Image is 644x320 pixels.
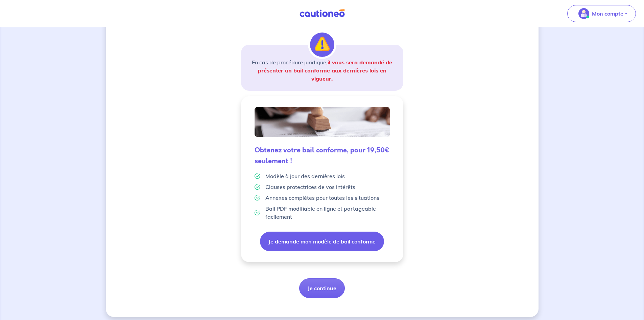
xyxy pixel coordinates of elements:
[578,8,589,19] img: illu_account_valid_menu.svg
[299,278,345,298] button: Je continue
[567,5,636,22] button: illu_account_valid_menu.svgMon compte
[255,107,390,137] img: valid-lease.png
[265,183,355,191] p: Clauses protectrices de vos intérêts
[255,145,390,167] h5: Obtenez votre bail conforme, pour 19,50€ seulement !
[260,232,384,251] button: Je demande mon modèle de bail conforme
[265,194,379,202] p: Annexes complètes pour toutes les situations
[310,33,334,57] img: illu_alert.svg
[297,9,348,18] img: Cautioneo
[592,9,623,18] p: Mon compte
[265,205,390,221] p: Bail PDF modifiable en ligne et partageable facilement
[249,58,395,83] p: En cas de procédure juridique,
[265,172,345,180] p: Modèle à jour des dernières lois
[258,59,392,82] strong: il vous sera demandé de présenter un bail conforme aux dernières lois en vigueur.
